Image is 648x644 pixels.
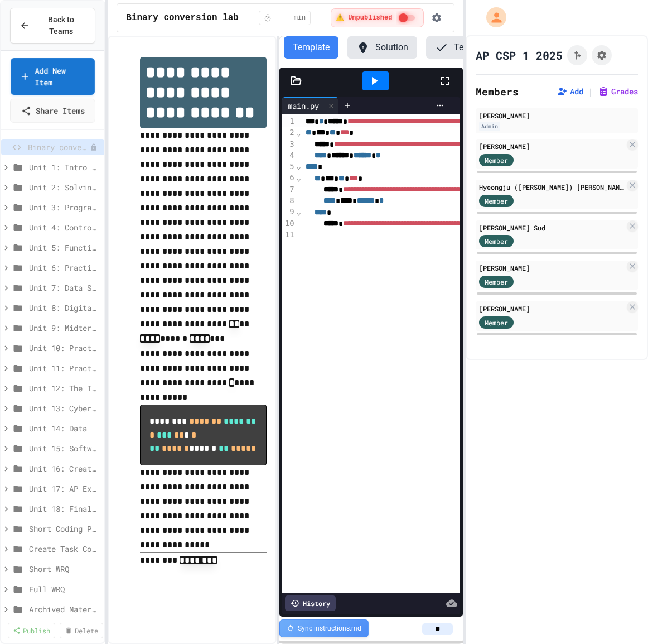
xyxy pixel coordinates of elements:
div: 2 [282,127,296,138]
span: Unit 14: Data [29,422,100,434]
iframe: chat widget [555,551,637,598]
span: Unit 9: Midterm Exam [29,322,100,334]
span: Unit 4: Control Structures [29,222,100,233]
a: Share Items [10,99,95,123]
span: Short WRQ [29,563,100,575]
span: Unit 18: Final Exam [29,503,100,515]
button: Click to see fork details [567,45,587,65]
span: Member [485,196,508,206]
div: [PERSON_NAME] [479,141,625,151]
button: Assignment Settings [592,45,612,65]
div: Hyeongju ([PERSON_NAME]) [PERSON_NAME] [479,182,625,192]
span: Unit 7: Data Structures [29,282,100,294]
span: Unit 8: Digital Information [29,302,100,314]
span: Unit 12: The Internet [29,382,100,394]
div: 10 [282,218,296,229]
button: Add [557,86,583,97]
div: 6 [282,172,296,184]
span: Create Task Coding Practice [29,543,100,555]
span: Unit 6: Practice Project - Tell a Story [29,262,100,273]
div: [PERSON_NAME] [479,263,625,273]
button: Grades [598,86,638,97]
div: 7 [282,184,296,195]
span: | [588,85,593,98]
h2: Members [476,84,519,99]
span: Member [485,318,508,328]
span: Unit 15: Software Development Process [29,443,100,454]
span: Unit 10: Practice Project - Wordle [29,342,100,354]
span: Back to Teams [36,14,86,37]
div: 3 [282,139,296,150]
span: Member [485,155,508,165]
span: Fold line [296,162,302,171]
div: Sync instructions.md [279,619,369,637]
h1: AP CSP 1 2025 [476,47,563,63]
div: [PERSON_NAME] [479,110,635,121]
div: [PERSON_NAME] [479,304,625,314]
span: Unit 3: Programming with Python [29,201,100,213]
span: ⚠️ Unpublished [336,13,392,22]
span: Unit 11: Practice Project - Loaded Dice [29,362,100,374]
span: Member [485,236,508,246]
span: Unit 2: Solving Problems in Computer Science [29,181,100,193]
div: 8 [282,195,296,206]
span: Member [485,277,508,287]
a: Publish [8,623,55,638]
span: Unit 5: Functions [29,242,100,253]
div: 9 [282,206,296,218]
div: 5 [282,161,296,172]
div: ⚠️ Students cannot see this content! Click the toggle to publish it and make it visible to your c... [331,8,424,27]
span: Binary conversion lab [28,141,90,153]
div: 1 [282,116,296,127]
div: Unpublished [90,143,98,151]
a: Add New Item [11,58,95,95]
button: Tests [426,36,484,59]
span: Fold line [296,174,302,182]
span: Archived Material [29,603,100,615]
span: Unit 17: AP Exam Review [29,483,100,494]
span: Unit 13: Cybersecurity [29,402,100,414]
div: My Account [475,4,509,30]
span: Unit 1: Intro to Computer Science [29,161,100,173]
span: Short Coding Practice [29,523,100,535]
iframe: chat widget [601,599,637,633]
div: Admin [479,122,500,131]
span: Full WRQ [29,583,100,595]
button: Solution [347,36,417,59]
span: Unit 16: Create Performance Task [29,463,100,474]
span: Binary conversion lab [126,11,239,25]
span: Fold line [296,128,302,137]
span: Fold line [296,208,302,217]
div: main.py [282,97,338,114]
button: Back to Teams [10,8,95,44]
div: [PERSON_NAME] Sud [479,223,625,233]
div: History [285,595,336,611]
button: Template [284,36,338,59]
a: Delete [60,623,103,638]
div: main.py [282,100,325,112]
div: 4 [282,150,296,161]
div: 11 [282,229,296,241]
span: min [294,13,306,22]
